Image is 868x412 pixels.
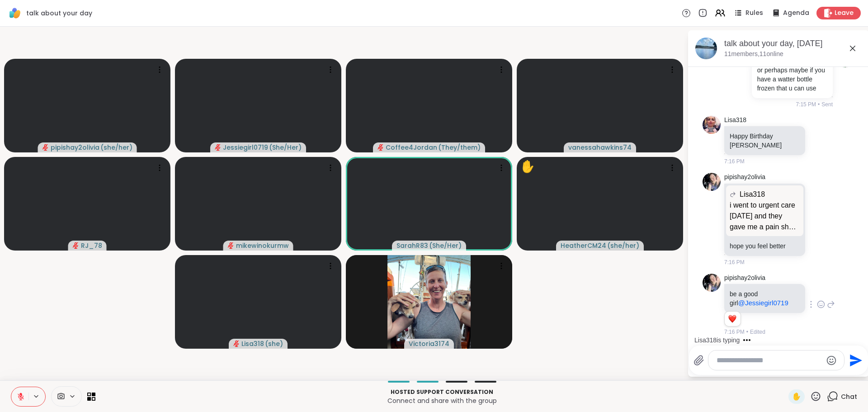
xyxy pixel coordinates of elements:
span: ( she/her ) [607,241,639,250]
span: ( She/Her ) [429,241,462,250]
p: Hosted support conversation [101,388,783,396]
p: be a good girl [730,289,800,308]
img: https://sharewell-space-live.sfo3.digitaloceanspaces.com/user-generated/d00611f7-7241-4821-a0f6-1... [703,173,721,191]
span: talk about your day [26,9,92,18]
span: 7:16 PM [724,328,745,336]
span: Leave [835,9,854,18]
span: @Jessiegirl0719 [738,299,788,307]
a: pipishay2olivia [724,173,765,182]
span: ( she ) [265,339,283,348]
span: audio-muted [233,341,240,347]
div: Reaction list [725,312,741,326]
span: 7:16 PM [724,258,745,266]
span: Agenda [783,9,809,18]
span: mikewinokurmw [236,241,289,250]
div: talk about your day, [DATE] [724,38,862,49]
div: ✋ [520,158,535,175]
p: 11 members, 11 online [724,50,783,59]
span: audio-muted [228,242,234,249]
img: https://sharewell-space-live.sfo3.digitaloceanspaces.com/user-generated/d00611f7-7241-4821-a0f6-1... [703,274,721,292]
button: Reactions: love [727,315,737,322]
span: pipishay2olivia [51,143,99,152]
img: Victoria3174 [387,255,471,349]
span: 7:16 PM [724,157,745,166]
textarea: Type your message [717,356,822,365]
div: Lisa318 is typing [694,336,740,345]
button: Emoji picker [826,355,837,366]
img: ShareWell Logomark [7,5,23,21]
span: ( she/her ) [100,143,132,152]
span: Chat [841,392,857,401]
span: Rules [745,9,763,18]
p: Happy Birthday [PERSON_NAME] [730,132,800,150]
a: pipishay2olivia [724,274,765,283]
span: Victoria3174 [409,339,449,348]
span: audio-muted [73,242,79,249]
a: Lisa318 [724,116,746,125]
p: i went to urgent care [DATE] and they gave me a pain shot in my arm but that's worn off, like ser... [730,200,800,232]
span: 7:15 PM [796,100,816,109]
p: Connect and share with the group [101,396,783,405]
span: Lisa318 [740,189,765,200]
span: Lisa318 [241,339,264,348]
span: audio-muted [215,144,221,151]
span: ( She/Her ) [269,143,302,152]
span: Edited [750,328,765,336]
span: audio-muted [377,144,384,151]
span: HeatherCM24 [561,241,606,250]
span: • [818,100,820,109]
p: or perhaps maybe if you have a watter bottle frozen that u can use [757,66,827,93]
img: https://sharewell-space-live.sfo3.digitaloceanspaces.com/user-generated/dbce20f4-cca2-48d8-8c3e-9... [703,116,721,134]
p: hope you feel better [730,242,800,251]
span: Coffee4Jordan [386,143,437,152]
span: • [746,328,748,336]
span: audio-muted [42,144,49,151]
span: ( They/them ) [438,143,481,152]
span: ✋ [792,391,801,402]
span: vanessahawkins74 [568,143,632,152]
span: SarahR83 [396,241,428,250]
button: Send [844,350,865,370]
span: RJ_78 [81,241,102,250]
span: Jessiegirl0719 [223,143,268,152]
span: Sent [821,100,833,109]
img: talk about your day, Sep 12 [695,38,717,59]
